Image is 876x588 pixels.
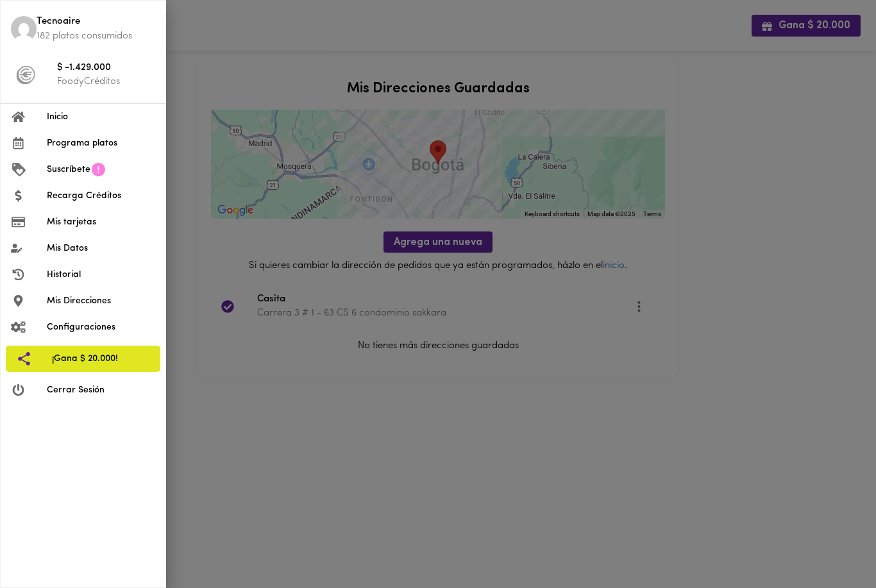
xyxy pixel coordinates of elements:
span: Inicio [47,110,155,124]
span: Recarga Créditos [47,189,155,203]
iframe: Messagebird Livechat Widget [802,514,863,575]
span: Mis tarjetas [47,215,155,229]
span: Tecnoaire [37,15,155,29]
span: ¡Gana $ 20.000! [52,352,150,365]
span: Cerrar Sesión [47,383,155,397]
p: FoodyCréditos [57,75,155,88]
img: foody-creditos-black.png [16,65,35,85]
span: Mis Direcciones [47,294,155,308]
p: 182 platos consumidos [37,29,155,43]
span: Historial [47,268,155,281]
span: Programa platos [47,137,155,150]
span: Mis Datos [47,242,155,255]
span: Configuraciones [47,321,155,334]
span: Suscríbete [47,163,90,176]
span: $ -1.429.000 [57,61,155,76]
